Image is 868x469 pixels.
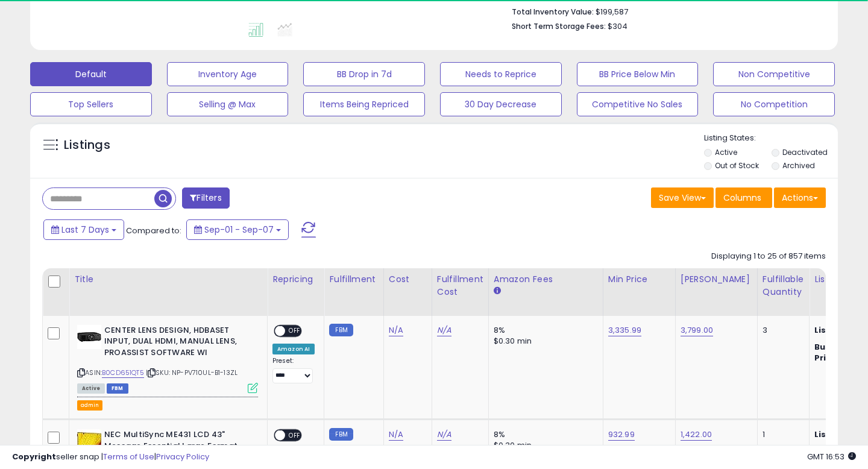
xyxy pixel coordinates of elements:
button: No Competition [713,92,835,116]
span: 2025-09-15 16:53 GMT [807,451,856,462]
button: Actions [774,187,826,208]
b: Short Term Storage Fees: [512,21,606,31]
img: 41GjEbrReqL._SL40_.jpg [77,429,101,453]
b: Business Price: [814,341,854,364]
a: Privacy Policy [156,451,209,462]
span: FBM [107,383,128,394]
span: Columns [723,192,761,204]
div: 3 [763,325,800,336]
small: Amazon Fees. [494,286,501,297]
div: Fulfillable Quantity [763,273,804,298]
div: Cost [389,273,427,286]
div: Amazon Fees [494,273,598,286]
b: Total Inventory Value: [512,7,594,17]
b: NEC MultiSync ME431 LCD 43" Message Essential Large Format Display [104,429,251,466]
div: 8% [494,325,594,336]
label: Deactivated [782,147,828,157]
a: N/A [389,429,403,441]
div: Preset: [272,357,315,384]
div: 8% [494,429,594,440]
button: Non Competitive [713,62,835,86]
span: Compared to: [126,225,181,236]
button: BB Price Below Min [577,62,699,86]
span: Last 7 Days [61,224,109,236]
span: OFF [285,326,304,336]
button: 30 Day Decrease [440,92,562,116]
div: Repricing [272,273,319,286]
button: Save View [651,187,714,208]
div: Displaying 1 to 25 of 857 items [711,251,826,262]
button: Filters [182,187,229,209]
img: 31-1yThbznL._SL40_.jpg [77,325,101,349]
div: Title [74,273,262,286]
a: 3,335.99 [608,324,641,336]
a: B0CD651QT5 [102,368,144,378]
div: [PERSON_NAME] [681,273,752,286]
span: | SKU: NP-PV710UL-B1-13ZL [146,368,237,377]
button: Columns [715,187,772,208]
a: 1,422.00 [681,429,712,441]
button: Top Sellers [30,92,152,116]
a: N/A [437,324,451,336]
button: Inventory Age [167,62,289,86]
div: 1 [763,429,800,440]
button: Last 7 Days [43,219,124,240]
label: Active [715,147,737,157]
span: $304 [608,20,627,32]
label: Archived [782,160,815,171]
button: admin [77,400,102,411]
span: OFF [285,430,304,441]
div: Fulfillment Cost [437,273,483,298]
div: Fulfillment [329,273,378,286]
a: N/A [389,324,403,336]
small: FBM [329,324,353,336]
div: $0.30 min [494,336,594,347]
label: Out of Stock [715,160,759,171]
li: $199,587 [512,4,817,18]
a: N/A [437,429,451,441]
button: Needs to Reprice [440,62,562,86]
small: FBM [329,428,353,441]
button: Items Being Repriced [303,92,425,116]
button: Selling @ Max [167,92,289,116]
h5: Listings [64,137,110,154]
span: Sep-01 - Sep-07 [204,224,274,236]
button: BB Drop in 7d [303,62,425,86]
div: Min Price [608,273,670,286]
button: Competitive No Sales [577,92,699,116]
p: Listing States: [704,133,838,144]
span: All listings currently available for purchase on Amazon [77,383,105,394]
b: CENTER LENS DESIGN, HDBASET INPUT, DUAL HDMI, MANUAL LENS, PROASSIST SOFTWARE WI [104,325,251,362]
button: Sep-01 - Sep-07 [186,219,289,240]
a: 3,799.00 [681,324,713,336]
div: seller snap | | [12,452,209,463]
button: Default [30,62,152,86]
a: Terms of Use [103,451,154,462]
strong: Copyright [12,451,56,462]
div: Amazon AI [272,344,315,354]
div: ASIN: [77,325,258,392]
a: 932.99 [608,429,635,441]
